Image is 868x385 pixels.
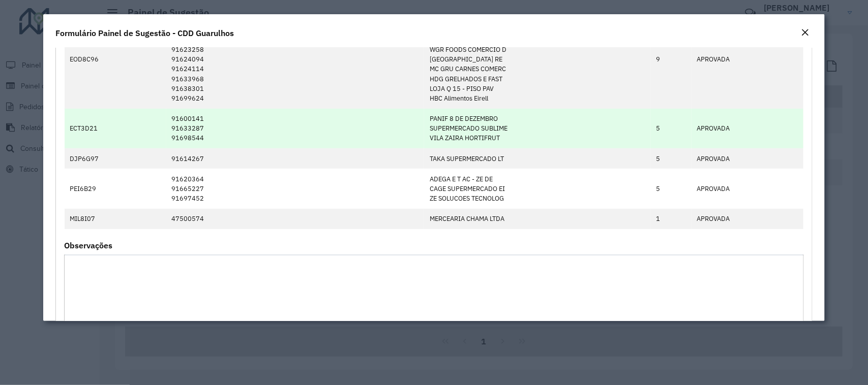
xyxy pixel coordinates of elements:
td: APROVADA [692,169,803,209]
td: MERCEARIA CHAMA LTDA [424,209,650,229]
td: PANIF 8 DE DEZEMBRO SUPERMERCADO SUBLIME VILA ZAIRA HORTIFRUT [424,109,650,149]
td: 5 [651,109,692,149]
td: 5 [651,169,692,209]
td: 9 [651,10,692,109]
h4: Formulário Painel de Sugestão - CDD Guarulhos [55,27,234,39]
label: Observações [64,239,112,251]
td: 91600141 91633287 91698544 [166,109,425,149]
td: APROVADA [692,148,803,169]
button: Close [798,26,813,40]
td: TAKA SUPERMERCADO LT [424,148,650,169]
em: Fechar [801,28,810,37]
td: ADEGA E T AC - ZE DE CAGE SUPERMERCADO EI ZE SOLUCOES TECNOLOG [424,169,650,209]
td: APROVADA [692,209,803,229]
td: MIL8I07 [65,209,166,229]
td: 91620364 91665227 91697452 [166,169,425,209]
td: APROVADA [692,109,803,149]
td: GEVAL CHOPPERIA LTDA DON GRILL COMERCIO D HUB SERV WGR FOODS COMERCIO D [GEOGRAPHIC_DATA] RE MC G... [424,10,650,109]
td: APROVADA [692,10,803,109]
td: 47500574 [166,209,425,229]
td: DJP6G97 [65,148,166,169]
td: ECT3D21 [65,109,166,149]
td: 5 [651,148,692,169]
td: PEI6B29 [65,169,166,209]
td: 1 [651,209,692,229]
td: 91614267 [166,148,425,169]
td: EOD8C96 [65,10,166,109]
td: 91603992 91610206 91616647 91623258 91624094 91624114 91633968 91638301 91699624 [166,10,425,109]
